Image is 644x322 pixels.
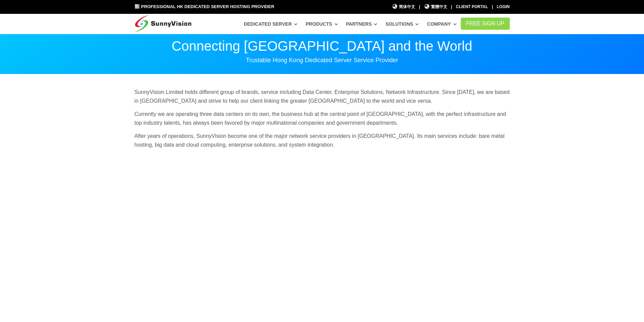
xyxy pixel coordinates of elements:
[346,18,378,30] a: Partners
[492,4,493,10] li: |
[392,4,415,10] a: 简体中文
[135,39,510,53] p: Connecting [GEOGRAPHIC_DATA] and the World
[135,132,510,149] p: After years of operations, SunnyVision become one of the major network service providers in [GEOG...
[424,4,447,10] a: 繁體中文
[244,18,297,30] a: Dedicated Server
[135,88,510,105] p: SunnyVision Limited holds different group of brands, service including Data Center, Enterprise So...
[385,18,419,30] a: Solutions
[451,4,452,10] li: |
[427,18,457,30] a: Company
[497,4,510,9] a: Login
[135,110,510,127] p: Currently we are operating three data centers on its own, the business hub at the central point o...
[135,56,510,64] p: Trustable Hong Kong Dedicated Server Service Provider
[306,18,338,30] a: Products
[141,4,274,9] span: Professional HK Dedicated Server Hosting Provider
[419,4,420,10] li: |
[461,18,510,30] a: FREE Sign Up
[456,4,488,9] a: Client Portal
